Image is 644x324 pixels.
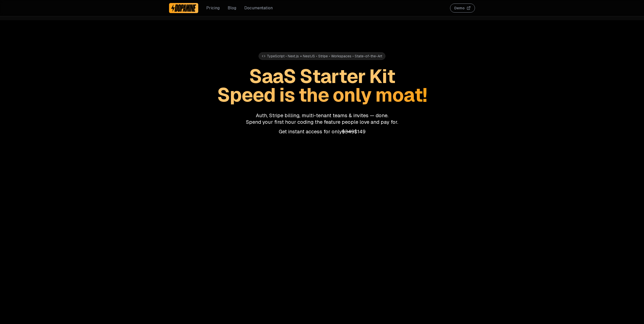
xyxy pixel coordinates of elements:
button: Demo [450,4,475,13]
a: Pricing [206,5,220,11]
a: Blog [228,5,236,11]
a: Dopamine [169,3,198,13]
p: Auth, Stripe billing, multi-tenant teams & invites — done. Spend your first hour coding the featu... [169,112,475,125]
img: Dopamine [171,4,196,12]
a: Documentation [244,5,273,11]
span: $349 [342,128,354,135]
div: TypeScript • Next.js + NestJS • Stripe • Workspaces • State-of-the-Art [259,52,385,60]
span: Speed is the only moat! [217,83,427,107]
span: SaaS Starter Kit [249,64,395,89]
p: Get instant access for only $149 [169,128,475,135]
